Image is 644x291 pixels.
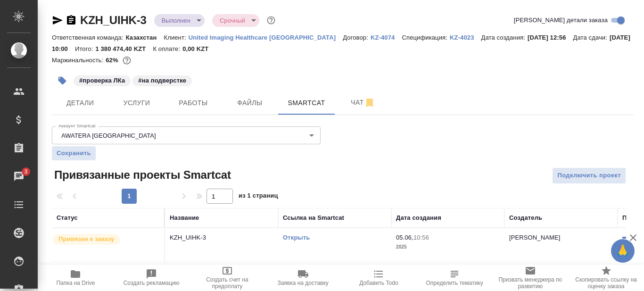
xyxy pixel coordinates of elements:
p: 10:56 [413,234,429,241]
button: 🙏 [611,239,635,263]
span: Призвать менеджера по развитию [498,276,563,290]
span: на подверстке [132,76,193,84]
p: Казахстан [126,34,164,41]
span: Детали [58,97,103,109]
button: Скопировать ссылку [66,15,77,26]
p: KZ-4074 [371,34,402,41]
p: #на подверстке [138,76,186,85]
span: Создать счет на предоплату [195,276,260,290]
p: Клиент: [164,34,188,41]
span: Подключить проект [557,170,621,181]
a: KZ-4074 [371,33,402,41]
p: 62% [106,57,120,64]
button: Определить тематику [417,265,493,291]
button: Срочный [217,17,248,25]
p: Договор: [343,34,371,41]
button: Папка на Drive [38,265,114,291]
span: Определить тематику [426,280,483,286]
button: Подключить проект [552,167,626,184]
p: [DATE] 12:56 [528,34,573,41]
span: Чат [340,97,386,108]
span: 🙏 [615,241,631,261]
span: Добавить Todo [359,280,398,286]
p: #проверка ЛКа [79,76,125,85]
div: Создатель [509,213,542,223]
p: 05.06, [396,234,413,241]
span: 3 [18,167,33,176]
p: 1 380 474,40 KZT [95,45,153,52]
div: Дата создания [396,213,441,223]
p: Маржинальность: [52,57,106,64]
span: [PERSON_NAME] детали заказа [514,16,608,25]
span: Сохранить [57,149,91,158]
p: Спецификация: [402,34,449,41]
p: United Imaging Healthcare [GEOGRAPHIC_DATA] [189,34,343,41]
span: Создать рекламацию [124,280,180,286]
p: Привязан к заказу [58,234,115,244]
span: Файлы [227,97,272,109]
button: AWATERA [GEOGRAPHIC_DATA] [58,132,159,140]
button: Добавить Todo [341,265,417,291]
div: Название [170,213,199,223]
a: 3 [2,165,35,188]
span: Работы [171,97,216,109]
button: Скопировать ссылку на оценку заказа [568,265,644,291]
button: Сохранить [52,146,96,160]
span: Заявка на доставку [277,280,328,286]
svg: Отписаться [364,97,375,108]
button: Призвать менеджера по развитию [493,265,569,291]
div: Ссылка на Smartcat [283,213,344,223]
div: Статус [57,213,78,223]
span: Привязанные проекты Smartcat [52,167,231,183]
span: Скопировать ссылку на оценку заказа [574,276,638,290]
a: KZ-4023 [450,33,481,41]
div: AWATERA [GEOGRAPHIC_DATA] [52,126,321,144]
p: KZH_UIHK-3 [170,233,273,242]
a: United Imaging Healthcare [GEOGRAPHIC_DATA] [189,33,343,41]
button: Доп статусы указывают на важность/срочность заказа [265,14,277,26]
p: Дата создания: [481,34,528,41]
p: [PERSON_NAME] [509,234,561,241]
button: Добавить тэг [52,70,73,91]
div: Выполнен [212,14,259,27]
button: Выполнен [159,17,193,25]
a: KZH_UIHK-3 [80,14,147,26]
span: Папка на Drive [56,280,95,286]
p: KZ-4023 [450,34,481,41]
p: 0,00 KZT [182,45,215,52]
span: Smartcat [284,97,329,109]
button: Создать рекламацию [114,265,190,291]
span: из 1 страниц [239,190,278,204]
p: Ответственная команда: [52,34,126,41]
button: Заявка на доставку [265,265,341,291]
p: Дата сдачи: [573,34,610,41]
button: Скопировать ссылку для ЯМессенджера [52,15,63,26]
button: 68293.66 RUB; [121,54,133,67]
button: Создать счет на предоплату [190,265,265,291]
div: Выполнен [154,14,205,27]
span: Услуги [114,97,159,109]
p: К оплате: [153,45,182,52]
a: Открыть [283,234,310,241]
p: 2025 [396,242,500,252]
p: Итого: [75,45,95,52]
